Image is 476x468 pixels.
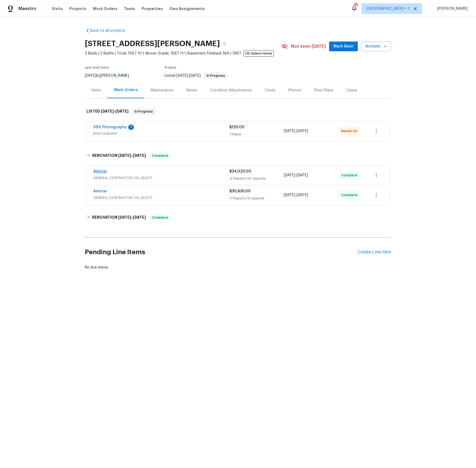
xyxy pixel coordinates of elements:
span: $34,020.00 [229,170,251,173]
div: Work Orders [114,87,138,93]
span: [DATE] [176,74,188,78]
span: [DATE] [284,193,295,197]
span: 3 Beds | 2 Baths | Total: 1567 ft² | Above Grade: 1567 ft² | Basement Finished: N/A | 1987 [85,51,281,56]
span: GENERAL_CONTRACTOR, OD_SELECT [93,195,229,200]
span: Visits [52,6,63,11]
div: Condition Adjustments [210,88,252,93]
span: [GEOGRAPHIC_DATA] + 1 [366,6,410,11]
span: [DATE] [133,215,146,219]
span: - [176,74,201,78]
span: In Progress [204,74,227,77]
span: $120.00 [229,125,245,129]
span: OD Select Home [243,50,274,57]
a: VRX Photography [93,125,127,129]
a: Back to all projects [85,28,137,33]
div: 11 Repairs | 19 Upgrade [229,196,284,201]
span: [DATE] [297,129,308,133]
span: Work Orders [93,6,117,11]
span: [DATE] [297,173,308,177]
div: Floor Plans [314,88,333,93]
div: Create Line Item [358,250,391,255]
h2: [STREET_ADDRESS][PERSON_NAME] [85,41,220,46]
span: Not seen [DATE] [291,44,326,49]
div: 1 Repair [229,132,284,137]
span: Last Visit Date [85,66,109,69]
span: [DATE] [284,129,295,133]
h6: RENOVATION [92,152,146,159]
span: [DATE] [297,193,308,197]
span: Mark Seen [333,43,353,50]
div: RENOVATION [DATE]-[DATE]Complete [85,147,391,164]
div: Costs [265,88,275,93]
h6: RENOVATION [92,214,146,221]
span: Tasks [124,7,135,11]
button: Mark Seen [329,42,358,52]
div: Visits [91,88,101,93]
button: Actions [361,42,391,52]
span: In Progress [132,109,155,114]
a: Amstar [93,170,107,173]
span: [DATE] [115,109,128,113]
span: [DATE] [284,173,295,177]
div: No line items. [85,265,391,270]
span: [DATE] [189,74,201,78]
span: PHOTOGRAPHY [93,131,229,136]
span: Properties [142,6,163,11]
div: by [PERSON_NAME] [85,72,136,79]
span: Complete [341,192,360,198]
div: 12 Repairs | 58 Upgrade [229,176,284,181]
span: Project [165,66,176,69]
span: [PERSON_NAME] [435,6,468,11]
span: [DATE] [118,154,131,157]
div: 1 [128,125,134,130]
span: Geo Assignments [169,6,205,11]
div: LISTED [DATE]-[DATE]In Progress [85,103,391,120]
span: [DATE] [85,74,96,78]
div: Photos [288,88,301,93]
div: RENOVATION [DATE]-[DATE]Complete [85,211,391,224]
span: $30,830.00 [229,189,251,193]
span: [DATE] [101,109,114,113]
div: Maintenance [151,88,173,93]
span: GENERAL_CONTRACTOR, OD_SELECT [93,175,229,181]
span: Complete [150,153,171,158]
div: Notes [186,88,197,93]
span: - [118,154,146,157]
h6: LISTED [86,108,128,115]
span: Actions [365,43,387,50]
div: Cases [346,88,357,93]
span: Complete [341,173,360,178]
span: [DATE] [133,154,146,157]
a: Amstar [93,189,107,193]
div: 142 [354,3,358,9]
span: Maestro [18,6,36,11]
span: - [101,109,128,113]
span: - [284,173,308,178]
span: Projects [69,6,86,11]
span: - [118,215,146,219]
span: [DATE] [118,215,131,219]
button: Copy Address [220,39,230,49]
h2: Pending Line Items [85,240,358,265]
span: - [284,128,308,134]
span: Complete [150,215,171,220]
span: - [284,192,308,198]
span: Listed [165,74,228,78]
span: Needs QC [341,128,360,134]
